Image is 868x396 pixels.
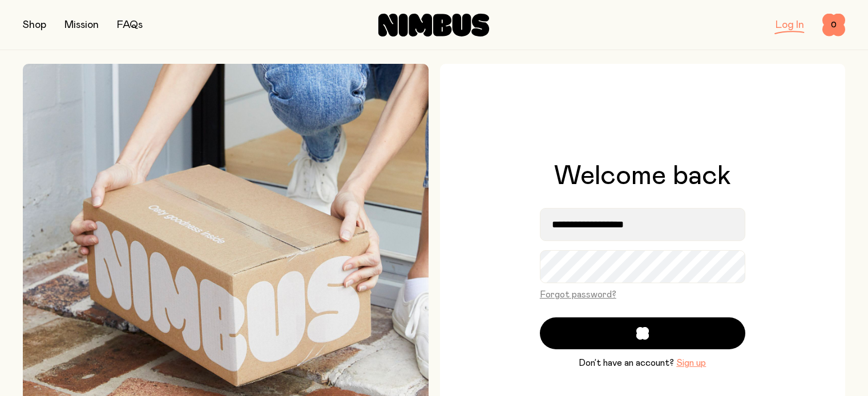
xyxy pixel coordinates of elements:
h1: Welcome back [554,162,731,190]
button: Sign up [676,356,706,370]
a: Mission [64,20,99,30]
a: Log In [776,20,804,30]
button: Forgot password? [540,288,616,301]
span: Don’t have an account? [579,356,674,370]
button: 0 [822,14,845,36]
a: FAQs [117,20,143,30]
